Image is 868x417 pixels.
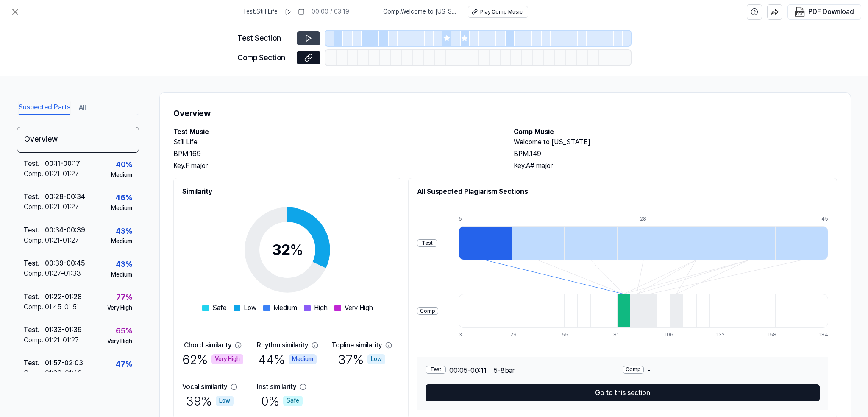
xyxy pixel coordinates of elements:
[111,271,132,279] div: Medium
[107,304,132,312] div: Very High
[494,366,515,376] span: 5 - 8 bar
[459,215,512,223] div: 5
[514,149,837,159] div: BPM. 149
[383,8,458,16] span: Comp . Welcome to [US_STATE]
[237,32,292,45] div: Test Section
[107,337,132,346] div: Very High
[613,331,626,339] div: 81
[514,137,837,147] h2: Welcome to [US_STATE]
[426,384,820,401] button: Go to this section
[623,366,644,374] div: Comp
[367,354,385,364] div: Low
[116,258,132,271] div: 43 %
[24,202,45,212] div: Comp .
[79,101,86,115] button: All
[510,331,523,339] div: 29
[314,303,328,313] span: High
[459,331,472,339] div: 3
[449,366,487,376] span: 00:05 - 00:11
[24,269,45,279] div: Comp .
[173,149,497,159] div: BPM. 169
[212,303,227,313] span: Safe
[338,350,385,368] div: 37 %
[24,335,45,345] div: Comp .
[514,127,837,137] h2: Comp Music
[116,325,132,337] div: 65 %
[426,366,446,374] div: Test
[216,396,234,406] div: Low
[45,325,82,335] div: 01:33 - 01:39
[17,127,139,153] div: Overview
[45,225,85,235] div: 00:34 - 00:39
[793,5,856,19] button: PDF Download
[24,159,45,169] div: Test .
[186,392,234,410] div: 39 %
[45,235,79,246] div: 01:21 - 01:27
[24,192,45,202] div: Test .
[24,235,45,246] div: Comp .
[417,187,828,197] h2: All Suspected Plagiarism Sections
[24,292,45,302] div: Test .
[115,192,132,204] div: 46 %
[45,258,85,269] div: 00:39 - 00:45
[45,302,79,312] div: 01:45 - 01:51
[116,358,132,370] div: 47 %
[289,354,317,364] div: Medium
[819,331,828,339] div: 184
[45,368,82,378] div: 01:33 - 01:40
[562,331,575,339] div: 55
[45,169,79,179] div: 01:21 - 01:27
[808,6,854,17] div: PDF Download
[45,202,79,212] div: 01:21 - 01:27
[111,370,132,379] div: Medium
[116,291,132,304] div: 77 %
[345,303,373,313] span: Very High
[257,382,296,392] div: Inst similarity
[771,8,779,16] img: share
[111,204,132,213] div: Medium
[417,307,438,315] div: Comp
[116,159,132,171] div: 40 %
[182,187,392,197] h2: Similarity
[19,101,70,115] button: Suspected Parts
[116,225,132,238] div: 43 %
[480,8,523,16] div: Play Comp Music
[417,239,437,247] div: Test
[45,292,82,302] div: 01:22 - 01:28
[640,215,693,223] div: 28
[24,258,45,269] div: Test .
[243,8,278,16] span: Test . Still Life
[111,171,132,179] div: Medium
[111,237,132,246] div: Medium
[665,331,678,339] div: 106
[182,382,227,392] div: Vocal similarity
[747,4,762,20] button: help
[716,331,729,339] div: 132
[173,127,497,137] h2: Test Music
[283,396,303,406] div: Safe
[24,368,45,378] div: Comp .
[623,366,820,376] div: -
[261,392,303,410] div: 0 %
[45,269,81,279] div: 01:27 - 01:33
[795,7,805,17] img: PDF Download
[45,192,85,202] div: 00:28 - 00:34
[45,159,80,169] div: 00:11 - 00:17
[24,225,45,235] div: Test .
[182,350,243,368] div: 62 %
[273,303,297,313] span: Medium
[468,6,528,18] button: Play Comp Music
[24,302,45,312] div: Comp .
[173,137,497,147] h2: Still Life
[290,241,303,259] span: %
[173,161,497,171] div: Key. F major
[173,106,837,120] h1: Overview
[272,238,303,261] div: 32
[24,358,45,368] div: Test .
[821,215,828,223] div: 45
[24,325,45,335] div: Test .
[45,335,79,345] div: 01:21 - 01:27
[45,358,83,368] div: 01:57 - 02:03
[751,8,758,16] svg: help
